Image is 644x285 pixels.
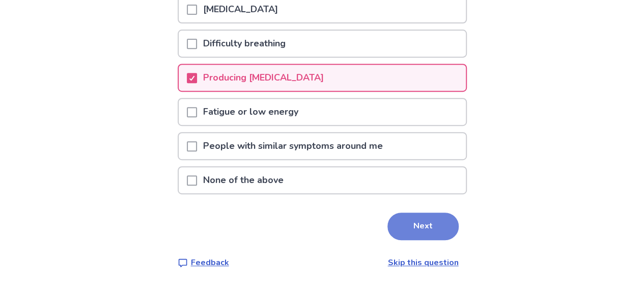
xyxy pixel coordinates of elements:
a: Feedback [178,256,229,269]
p: People with similar symptoms around me [197,133,389,159]
p: Producing [MEDICAL_DATA] [197,65,330,91]
p: Difficulty breathing [197,31,292,57]
p: None of the above [197,167,290,193]
a: Skip this question [388,257,459,268]
button: Next [387,213,459,240]
p: Fatigue or low energy [197,99,304,125]
p: Feedback [191,256,229,269]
